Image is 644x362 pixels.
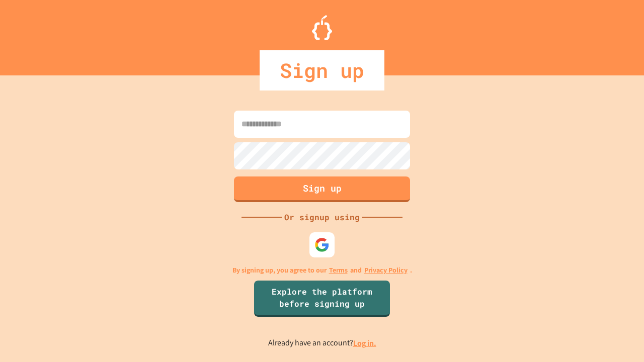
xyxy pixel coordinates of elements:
[314,237,330,252] img: google-icon.svg
[329,265,348,276] a: Terms
[282,211,362,223] div: Or signup using
[260,50,384,90] div: Sign up
[232,265,412,276] p: By signing up, you agree to our and .
[353,338,376,348] a: Log in.
[268,337,376,349] p: Already have an account?
[364,265,408,276] a: Privacy Policy
[234,176,410,202] button: Sign up
[254,281,390,317] a: Explore the platform before signing up
[312,15,332,40] img: Logo.svg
